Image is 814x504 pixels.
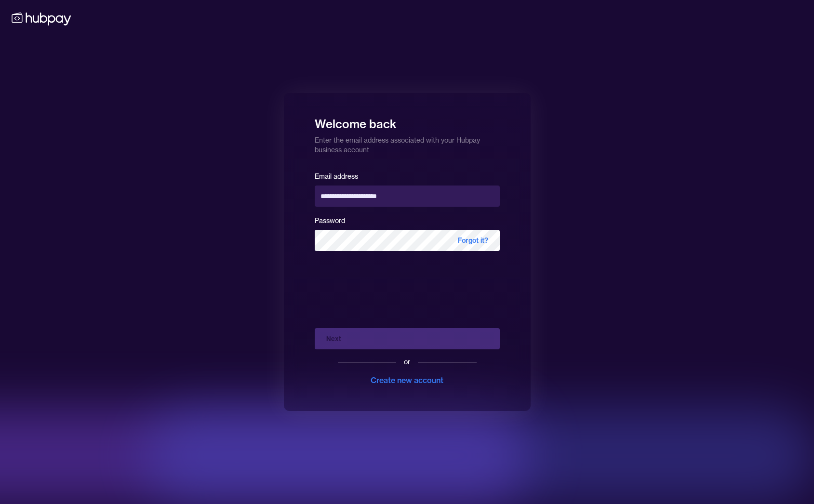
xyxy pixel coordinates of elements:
label: Email address [315,172,358,181]
label: Password [315,216,345,225]
span: Forgot it? [446,230,500,251]
h1: Welcome back [315,110,500,132]
div: or [404,357,410,367]
div: Create new account [371,374,443,386]
p: Enter the email address associated with your Hubpay business account [315,132,500,155]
